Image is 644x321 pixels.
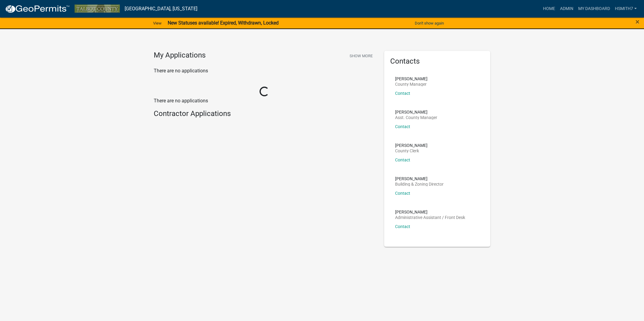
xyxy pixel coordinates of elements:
[125,4,197,14] a: [GEOGRAPHIC_DATA], [US_STATE]
[395,149,428,153] p: County Clerk
[390,57,484,66] h5: Contacts
[395,110,437,114] p: [PERSON_NAME]
[154,109,375,121] wm-workflow-list-section: Contractor Applications
[154,109,375,118] h4: Contractor Applications
[395,124,410,129] a: Contact
[395,191,410,196] a: Contact
[541,3,558,15] a: Home
[395,157,410,162] a: Contact
[395,177,444,181] p: [PERSON_NAME]
[395,115,437,120] p: Asst. County Manager
[395,182,444,186] p: Building & Zoning Director
[154,67,375,74] p: There are no applications
[395,77,428,81] p: [PERSON_NAME]
[75,5,120,13] img: Talbot County, Georgia
[395,82,428,86] p: County Manager
[576,3,612,15] a: My Dashboard
[395,143,428,147] p: [PERSON_NAME]
[612,3,639,15] a: hsmith7
[168,20,279,26] strong: New Statuses available! Expired, Withdrawn, Locked
[347,51,375,61] button: Show More
[395,91,410,96] a: Contact
[395,215,465,220] p: Administrative Assistant / Front Desk
[412,18,446,28] button: Don't show again
[636,18,639,26] span: ×
[151,18,164,28] a: View
[154,97,375,104] p: There are no applications
[558,3,576,15] a: Admin
[154,51,206,60] h4: My Applications
[395,210,465,214] p: [PERSON_NAME]
[636,18,639,25] button: Close
[395,224,410,229] a: Contact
